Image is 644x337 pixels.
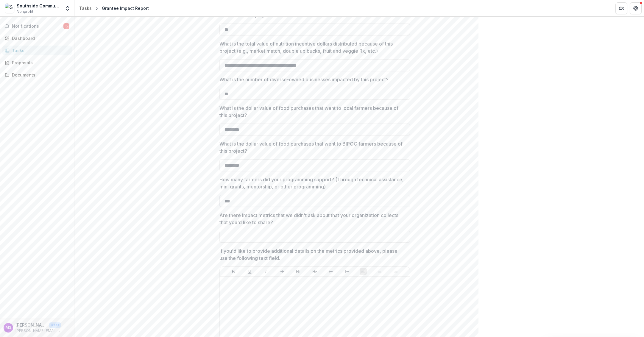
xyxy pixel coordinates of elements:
[615,2,627,14] button: Partners
[17,9,33,14] span: Nonprofit
[49,322,61,328] p: User
[219,247,406,262] p: If you'd like to provide additional details on the metrics provided above, please use the followi...
[79,5,92,11] div: Tasks
[12,72,67,78] div: Documents
[360,268,367,275] button: Align Left
[15,328,61,333] p: [PERSON_NAME][EMAIL_ADDRESS][DOMAIN_NAME]
[5,4,14,13] img: Southside Community Land Trust
[63,23,69,29] span: 5
[12,24,63,29] span: Notifications
[630,2,642,14] button: Get Help
[230,268,237,275] button: Bold
[102,5,149,11] div: Grantee Impact Report
[12,60,67,66] div: Proposals
[2,33,72,43] a: Dashboard
[12,47,67,54] div: Tasks
[219,212,406,226] p: Are there impact metrics that we didn't ask about that your organization collects that you'd like...
[219,140,406,155] p: What is the dollar value of food purchases that went to BIPOC farmers because of this project?
[311,268,318,275] button: Heading 2
[219,104,406,119] p: What is the dollar value of food purchases that went to local farmers because of this project?
[77,4,94,13] a: Tasks
[6,326,11,330] div: Marcel De Los Santos
[219,40,406,54] p: What is the total value of nutrition incentive dollars distributed because of this project (e.g.,...
[219,76,389,83] p: What is the number of diverse-owned businesses impacted by this project?
[279,268,286,275] button: Strike
[12,35,67,41] div: Dashboard
[376,268,383,275] button: Align Center
[63,324,71,331] button: More
[392,268,399,275] button: Align Right
[295,268,302,275] button: Heading 1
[2,21,72,31] button: Notifications5
[262,268,269,275] button: Italicize
[15,322,46,328] p: [PERSON_NAME] De Los [PERSON_NAME]
[63,2,72,14] button: Open entity switcher
[327,268,334,275] button: Bullet List
[2,58,72,68] a: Proposals
[77,4,151,13] nav: breadcrumb
[219,176,406,190] p: How many farmers did your programming support? (Through technical assistance, mini grants, mentor...
[2,70,72,80] a: Documents
[2,46,72,55] a: Tasks
[246,268,253,275] button: Underline
[344,268,351,275] button: Ordered List
[17,3,61,9] div: Southside Community Land Trust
